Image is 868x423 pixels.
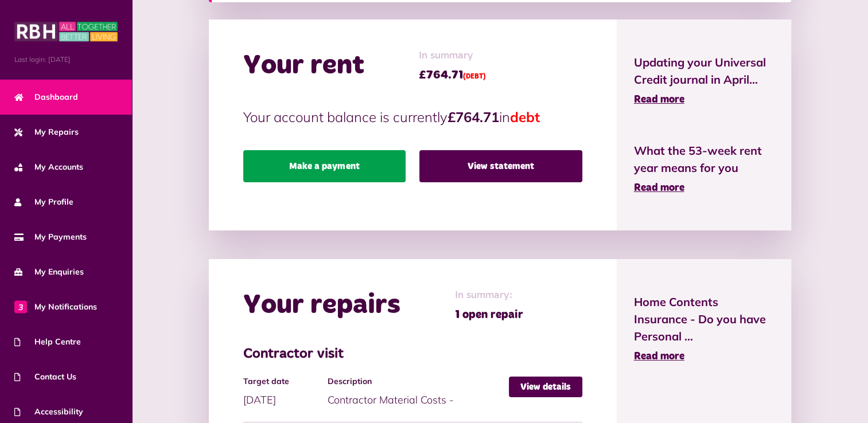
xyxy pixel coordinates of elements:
[243,107,582,127] p: Your account balance is currently in
[243,49,364,83] h2: Your rent
[14,20,118,43] img: MyRBH
[14,406,83,418] span: Accessibility
[455,306,523,323] span: 1 open repair
[419,150,582,182] a: View statement
[243,377,328,408] div: [DATE]
[243,346,582,363] h3: Contractor visit
[509,377,582,397] a: View details
[634,351,684,362] span: Read more
[634,54,774,108] a: Updating your Universal Credit journal in April... Read more
[14,266,84,278] span: My Enquiries
[634,293,774,345] span: Home Contents Insurance - Do you have Personal ...
[634,54,774,88] span: Updating your Universal Credit journal in April...
[419,66,486,84] span: £764.71
[243,150,406,182] a: Make a payment
[463,73,486,80] span: (DEBT)
[14,91,78,103] span: Dashboard
[14,231,87,243] span: My Payments
[14,196,73,208] span: My Profile
[455,288,523,303] span: In summary:
[634,142,774,177] span: What the 53-week rent year means for you
[14,54,118,65] span: Last login: [DATE]
[243,377,322,386] h4: Target date
[328,377,508,408] div: Contractor Material Costs -
[447,108,499,126] strong: £764.71
[14,126,79,138] span: My Repairs
[14,301,97,313] span: My Notifications
[634,95,684,105] span: Read more
[328,377,503,386] h4: Description
[243,289,400,322] h2: Your repairs
[14,300,27,313] span: 3
[419,48,486,64] span: In summary
[634,183,684,193] span: Read more
[14,161,83,173] span: My Accounts
[14,336,81,348] span: Help Centre
[634,142,774,196] a: What the 53-week rent year means for you Read more
[510,108,540,126] span: debt
[14,371,76,383] span: Contact Us
[634,293,774,365] a: Home Contents Insurance - Do you have Personal ... Read more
